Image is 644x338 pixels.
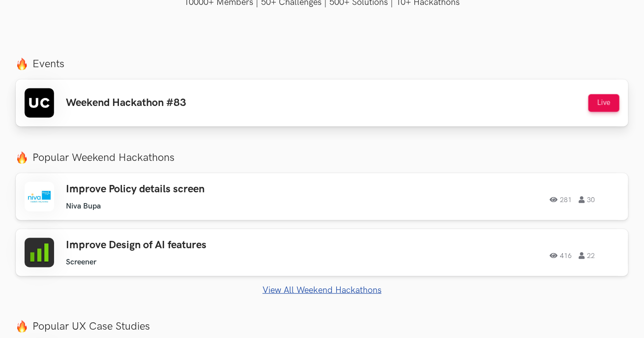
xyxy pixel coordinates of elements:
h3: Improve Policy details screen [66,183,337,196]
a: Weekend Hackathon #83 Live [16,79,628,127]
img: fire.png [16,58,28,70]
li: Screener [66,258,96,267]
label: Popular UX Case Studies [16,320,628,333]
a: Improve Design of AI features Screener 416 22 [16,229,628,276]
span: 416 [550,252,572,259]
img: fire.png [16,320,28,333]
label: Popular Weekend Hackathons [16,151,628,164]
li: Niva Bupa [66,202,101,211]
a: Improve Policy details screen Niva Bupa 281 30 [16,173,628,220]
img: fire.png [16,152,28,164]
span: 22 [579,252,595,259]
h3: Weekend Hackathon #83 [66,97,186,109]
span: 281 [550,196,572,203]
a: View All Weekend Hackathons [16,285,628,295]
button: Live [588,94,619,112]
h3: Improve Design of AI features [66,239,337,252]
label: Events [16,57,628,71]
span: 30 [579,196,595,203]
